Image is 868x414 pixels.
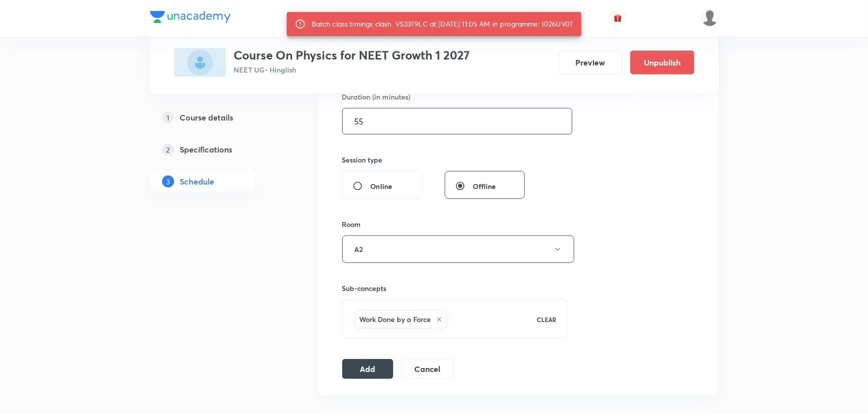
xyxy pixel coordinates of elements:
img: BCBE4038-B1C9-42B5-876D-601055E1BFB7_plus.png [174,48,226,77]
h6: Room [342,219,361,229]
div: Batch class timings clash. VS33T9LC at [DATE] 11:05 AM in programme: I026UV0T [312,15,574,33]
button: A2 [342,235,574,263]
h5: Course details [180,111,234,123]
a: 2Specifications [150,139,286,159]
h3: Course On Physics for NEET Growth 1 2027 [234,48,470,62]
a: 1Course details [150,107,286,127]
h5: Schedule [180,175,215,187]
button: Cancel [401,359,453,379]
button: Add [342,359,394,379]
button: Preview [558,50,622,74]
h5: Specifications [180,143,233,155]
p: NEET UG • Hinglish [234,64,470,75]
img: avatar [613,13,622,22]
img: Company Logo [150,11,231,23]
h6: Work Done by a Force [360,314,431,324]
input: 55 [343,108,572,134]
p: 2 [162,143,174,155]
a: Company Logo [150,11,231,25]
p: 3 [162,175,174,187]
span: Online [371,181,393,191]
p: 1 [162,111,174,123]
button: avatar [610,10,626,26]
h6: Duration (in minutes) [342,91,411,102]
img: Vivek Patil [701,9,718,26]
h6: Session type [342,154,383,165]
span: Offline [473,181,496,191]
h6: Sub-concepts [342,283,567,293]
p: CLEAR [537,315,556,324]
button: Unpublish [630,50,694,74]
